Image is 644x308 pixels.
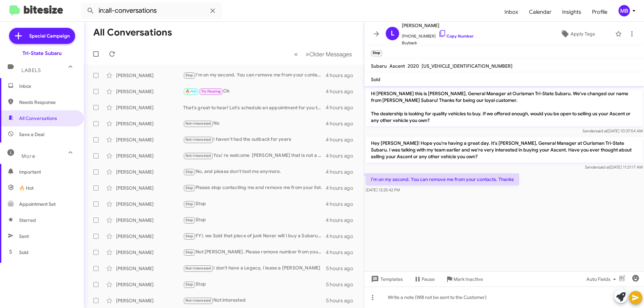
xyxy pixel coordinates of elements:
[183,200,326,208] div: Stop
[93,27,172,38] h1: All Conversations
[326,249,359,256] div: 4 hours ago
[185,202,194,206] span: Stop
[185,170,194,174] span: Stop
[408,63,419,69] span: 2020
[116,152,183,159] div: [PERSON_NAME]
[326,169,359,175] div: 4 hours ago
[116,249,183,256] div: [PERSON_NAME]
[183,168,326,176] div: No, and please don't text me anymore.
[183,87,326,95] div: Ok
[440,273,488,285] button: Mark Inactive
[586,273,619,285] span: Auto Fields
[19,83,76,89] span: Inbox
[585,165,643,170] span: Sender [DATE] 11:21:17 AM
[183,232,326,240] div: FYI. we Sold that piece of junk Never will I buy a Subaru again
[366,137,643,163] p: Hey [PERSON_NAME]! Hope you're having a great day. It's [PERSON_NAME], General Manager at Ourisma...
[453,273,483,285] span: Mark Inactive
[402,21,474,29] span: [PERSON_NAME]
[326,281,359,288] div: 5 hours ago
[183,216,326,224] div: Stop
[185,186,194,190] span: Stop
[389,63,405,69] span: Ascent
[185,73,194,77] span: Stop
[290,47,302,61] button: Previous
[326,120,359,127] div: 4 hours ago
[302,47,356,61] button: Next
[116,265,183,272] div: [PERSON_NAME]
[19,233,29,240] span: Sent
[581,273,624,285] button: Auto Fields
[29,33,70,39] span: Special Campaign
[183,120,326,127] div: No
[326,201,359,207] div: 4 hours ago
[524,2,557,22] a: Calendar
[116,297,183,304] div: [PERSON_NAME]
[19,249,29,256] span: Sold
[201,89,221,94] span: Try Pausing
[116,120,183,127] div: [PERSON_NAME]
[116,104,183,111] div: [PERSON_NAME]
[116,233,183,240] div: [PERSON_NAME]
[19,217,36,224] span: Starred
[326,233,359,240] div: 4 hours ago
[19,169,76,175] span: Important
[185,266,211,270] span: Not-Interested
[371,63,387,69] span: Subaru
[185,282,194,287] span: Stop
[402,40,474,46] span: Buyback
[613,5,637,16] button: MB
[116,88,183,95] div: [PERSON_NAME]
[185,153,211,158] span: Not-Interested
[598,165,610,170] span: said at
[19,131,44,138] span: Save a Deal
[116,169,183,175] div: [PERSON_NAME]
[290,47,356,61] nav: Page navigation example
[294,50,298,58] span: «
[371,50,382,56] small: Stop
[21,153,35,159] span: More
[326,88,359,95] div: 4 hours ago
[326,104,359,111] div: 4 hours ago
[185,137,211,142] span: Not-Interested
[326,217,359,224] div: 4 hours ago
[326,185,359,191] div: 4 hours ago
[619,5,630,16] div: MB
[19,201,56,207] span: Appointment Set
[185,250,194,254] span: Stop
[366,173,519,185] p: I'm on my second. You can remove me from your contacts. Thanks
[19,99,76,106] span: Needs Response
[326,72,359,79] div: 4 hours ago
[183,248,326,256] div: Not [PERSON_NAME]. Please remove number from your list. Thank you.
[9,28,75,44] a: Special Campaign
[116,217,183,224] div: [PERSON_NAME]
[499,2,524,22] a: Inbox
[183,297,326,304] div: Not interested
[22,50,62,57] div: Tri-State Subaru
[185,298,211,303] span: Not-Interested
[309,51,352,58] span: Older Messages
[366,187,400,192] span: [DATE] 12:25:42 PM
[326,297,359,304] div: 5 hours ago
[116,185,183,191] div: [PERSON_NAME]
[370,273,403,285] span: Templates
[185,234,194,238] span: Stop
[116,281,183,288] div: [PERSON_NAME]
[183,184,326,192] div: Please stop contacting me and remove me from your list.
[116,136,183,143] div: [PERSON_NAME]
[422,273,435,285] span: Pause
[364,273,408,285] button: Templates
[183,136,326,143] div: I haven't had the outback for years
[81,3,222,19] input: Search
[19,115,57,122] span: All Conversations
[183,281,326,288] div: Stop
[422,63,513,69] span: [US_VEHICLE_IDENTIFICATION_NUMBER]
[183,152,326,160] div: You' re welcome [PERSON_NAME] that is not a final offer we would love to purchase that vehicle if...
[306,50,309,58] span: »
[19,185,34,191] span: 🔥 Hot
[587,2,613,22] a: Profile
[326,265,359,272] div: 5 hours ago
[543,28,612,40] button: Apply Tags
